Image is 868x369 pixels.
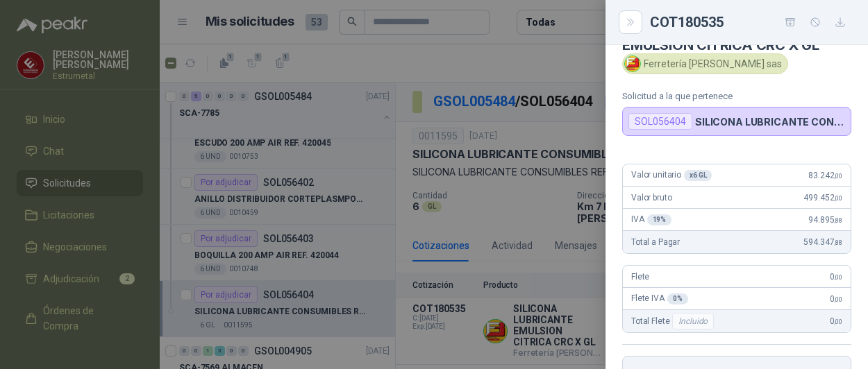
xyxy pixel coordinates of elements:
[672,313,714,329] div: Incluido
[830,272,842,282] span: 0
[803,193,842,203] span: 499.452
[631,237,680,247] span: Total a Pagar
[631,313,717,329] span: Total Flete
[631,272,649,282] span: Flete
[834,318,842,325] span: ,00
[834,295,842,303] span: ,00
[834,172,842,180] span: ,00
[631,193,671,203] span: Valor bruto
[650,11,851,33] div: COT180535
[622,14,639,31] button: Close
[808,215,842,225] span: 94.895
[834,239,842,246] span: ,88
[647,214,672,225] div: 19 %
[622,53,788,74] div: Ferretería [PERSON_NAME] sas
[808,171,842,180] span: 83.242
[834,194,842,202] span: ,00
[625,56,640,71] img: Company Logo
[631,170,712,181] span: Valor unitario
[684,170,712,181] div: x 6 GL
[628,113,692,130] div: SOL056404
[695,116,845,128] p: SILICONA LUBRICANTE CONSUMIBLES REF27055
[667,293,688,304] div: 0 %
[803,237,842,247] span: 594.347
[631,214,671,225] span: IVA
[631,293,688,304] span: Flete IVA
[834,273,842,281] span: ,00
[830,294,842,304] span: 0
[834,216,842,224] span: ,88
[830,316,842,326] span: 0
[622,91,851,101] p: Solicitud a la que pertenece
